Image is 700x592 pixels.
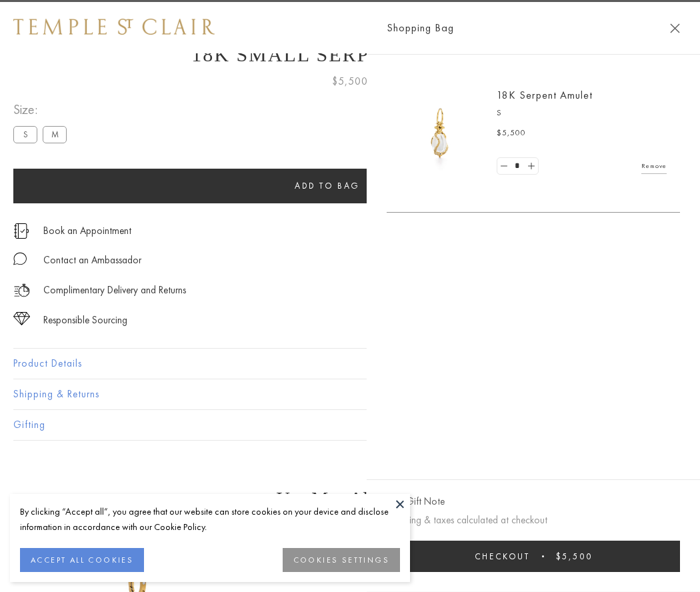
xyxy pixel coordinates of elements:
button: Add to bag [13,169,641,203]
a: 18K Serpent Amulet [497,88,593,102]
button: Add Gift Note [387,493,445,510]
button: Gifting [13,410,687,440]
button: Close Shopping Bag [670,23,680,33]
span: Checkout [475,551,530,562]
a: Remove [641,159,667,173]
a: Book an Appointment [43,223,131,238]
label: M [43,126,67,143]
img: icon_appointment.svg [13,223,29,239]
div: By clicking “Accept all”, you agree that our website can store cookies on your device and disclos... [20,504,400,535]
button: ACCEPT ALL COOKIES [20,548,144,572]
p: S [497,107,667,120]
img: P51836-E11SERPPV [400,93,480,173]
img: MessageIcon-01_2.svg [13,252,27,265]
button: Shipping & Returns [13,379,687,409]
h1: 18K Small Serpent Amulet [13,43,687,66]
img: icon_delivery.svg [13,282,30,299]
span: Add to bag [295,180,360,191]
span: Shopping Bag [387,19,454,37]
p: Complimentary Delivery and Returns [43,282,186,299]
img: Temple St. Clair [13,19,215,35]
a: Set quantity to 0 [497,158,511,175]
button: COOKIES SETTINGS [283,548,400,572]
span: $5,500 [332,73,368,90]
h3: You May Also Like [33,488,667,509]
span: Size: [13,99,72,121]
span: $5,500 [556,551,593,562]
span: $5,500 [497,127,526,140]
label: S [13,126,37,143]
img: icon_sourcing.svg [13,312,30,325]
a: Set quantity to 2 [524,158,537,175]
button: Checkout $5,500 [387,541,680,572]
div: Contact an Ambassador [43,252,141,269]
div: Responsible Sourcing [43,312,127,329]
button: Product Details [13,349,687,379]
p: Shipping & taxes calculated at checkout [387,512,680,529]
